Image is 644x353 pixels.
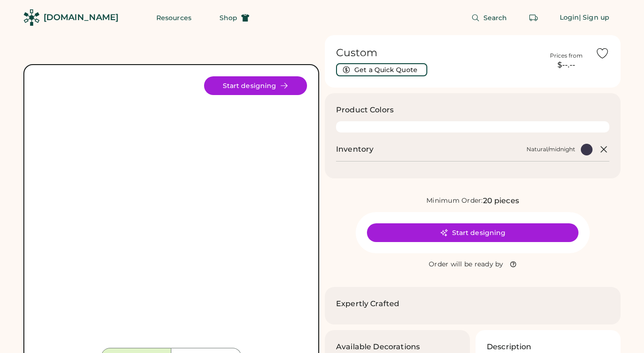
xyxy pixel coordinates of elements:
[336,341,420,353] h3: Available Decorations
[336,104,394,116] h3: Product Colors
[145,8,203,27] button: Resources
[483,15,507,21] span: Search
[550,52,583,59] div: Prices from
[36,76,307,348] img: Product Image
[220,15,237,21] span: Shop
[426,196,483,206] div: Minimum Order:
[579,13,609,22] div: | Sign up
[204,76,307,95] button: Start designing
[336,63,427,76] button: Get a Quick Quote
[487,341,532,353] h3: Description
[527,146,575,153] div: Natural/midnight
[560,13,579,22] div: Login
[524,8,543,27] button: Retrieve an order
[336,46,537,59] h1: Custom
[543,59,590,71] div: $--.--
[460,8,519,27] button: Search
[208,8,261,27] button: Shop
[23,9,40,26] img: Rendered Logo - Screens
[367,223,578,242] button: Start designing
[336,144,373,155] h2: Inventory
[483,195,519,206] div: 20 pieces
[336,298,399,309] h2: Expertly Crafted
[44,12,118,23] div: [DOMAIN_NAME]
[429,260,504,269] div: Order will be ready by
